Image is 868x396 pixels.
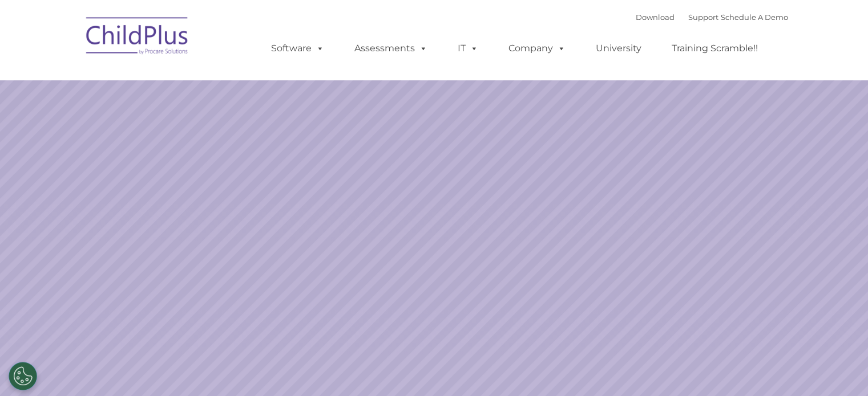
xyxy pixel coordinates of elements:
img: ChildPlus by Procare Solutions [80,9,195,66]
font: | [636,13,788,22]
a: Schedule A Demo [721,13,788,22]
a: IT [446,37,490,60]
a: University [584,37,653,60]
a: Company [497,37,577,60]
button: Cookies Settings [9,362,37,390]
a: Software [260,37,336,60]
a: Support [688,13,718,22]
a: Training Scramble!! [660,37,769,60]
a: Assessments [343,37,439,60]
a: Download [636,13,675,22]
